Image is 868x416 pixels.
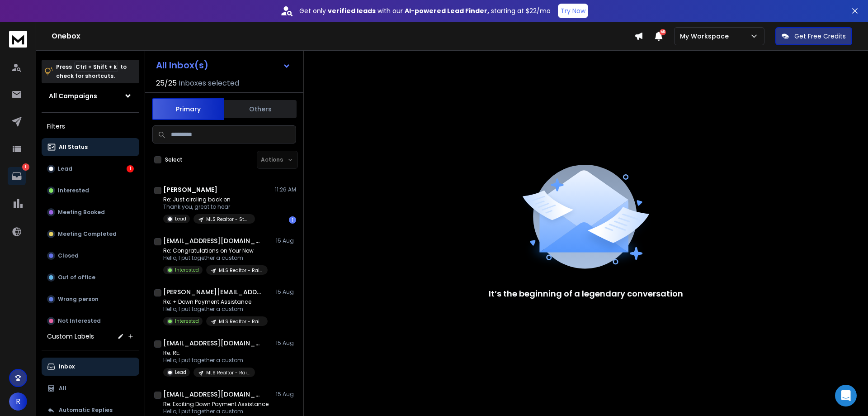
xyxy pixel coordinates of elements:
[58,317,101,325] p: Not Interested
[163,236,263,245] h1: [EMAIL_ADDRESS][DOMAIN_NAME]
[163,203,255,210] p: Thank you, great to hear
[74,62,118,72] span: Ctrl + Shift + k
[42,182,139,200] button: Interested
[156,78,177,89] span: 25 / 25
[59,385,66,392] p: All
[58,209,105,216] p: Meeting Booked
[59,363,75,370] p: Inbox
[58,296,99,303] p: Wrong person
[42,203,139,221] button: Meeting Booked
[835,385,857,406] div: Open Intercom Messenger
[42,120,139,133] h3: Filters
[163,306,268,313] p: Hello, I put together a custom
[794,32,846,41] p: Get Free Credits
[163,196,255,203] p: Re: Just circling back on
[276,339,296,347] p: 15 Aug
[289,216,296,224] div: 1
[58,187,89,194] p: Interested
[22,163,29,171] p: 1
[163,349,255,357] p: Re: RE:
[59,143,88,151] p: All Status
[163,247,268,254] p: Re: Congratulations on Your New
[9,31,27,48] img: logo
[489,287,683,300] p: It’s the beginning of a legendary conversation
[219,267,262,274] p: MLS Realtor - Rainier
[52,31,634,42] h1: Onebox
[276,288,296,296] p: 15 Aug
[42,160,139,178] button: Lead1
[163,287,263,296] h1: [PERSON_NAME][EMAIL_ADDRESS][PERSON_NAME][DOMAIN_NAME]
[775,27,852,45] button: Get Free Credits
[58,230,117,238] p: Meeting Completed
[58,274,95,281] p: Out of office
[175,267,199,273] p: Interested
[42,312,139,330] button: Not Interested
[275,186,296,193] p: 11:26 AM
[49,91,97,100] h1: All Campaigns
[276,391,296,398] p: 15 Aug
[42,268,139,287] button: Out of office
[42,225,139,243] button: Meeting Completed
[175,369,186,376] p: Lead
[163,401,269,408] p: Re: Exciting Down Payment Assistance
[165,156,183,163] label: Select
[42,358,139,376] button: Inbox
[276,237,296,244] p: 15 Aug
[660,29,666,35] span: 50
[163,254,268,262] p: Hello, I put together a custom
[59,406,113,414] p: Automatic Replies
[127,165,134,172] div: 1
[47,332,94,341] h3: Custom Labels
[163,408,269,415] p: Hello, I put together a custom
[42,379,139,397] button: All
[206,369,250,376] p: MLS Realtor - Rainier
[163,390,263,399] h1: [EMAIL_ADDRESS][DOMAIN_NAME]
[175,318,199,325] p: Interested
[152,98,224,120] button: Primary
[561,6,585,15] p: Try Now
[328,6,376,15] strong: verified leads
[558,4,588,18] button: Try Now
[163,185,217,194] h1: [PERSON_NAME]
[405,6,489,15] strong: AI-powered Lead Finder,
[58,252,79,259] p: Closed
[206,216,250,223] p: MLS Realtor - Stale Listing
[179,78,239,89] h3: Inboxes selected
[680,32,732,41] p: My Workspace
[299,6,551,15] p: Get only with our starting at $22/mo
[9,392,27,411] button: R
[156,61,208,70] h1: All Inbox(s)
[149,56,298,74] button: All Inbox(s)
[224,99,297,119] button: Others
[56,62,127,81] p: Press to check for shortcuts.
[42,247,139,265] button: Closed
[42,87,139,105] button: All Campaigns
[163,339,263,348] h1: [EMAIL_ADDRESS][DOMAIN_NAME]
[8,167,26,185] a: 1
[219,318,262,325] p: MLS Realtor - Rainier
[42,290,139,308] button: Wrong person
[175,215,186,222] p: Lead
[163,298,268,306] p: Re: + Down Payment Assistance
[163,357,255,364] p: Hello, I put together a custom
[42,138,139,156] button: All Status
[58,165,72,172] p: Lead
